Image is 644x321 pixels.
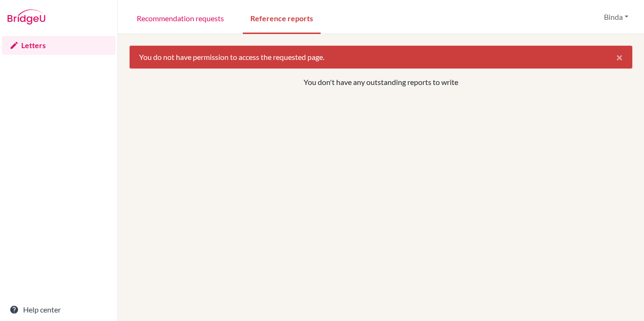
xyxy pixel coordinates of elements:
a: Letters [2,36,116,55]
span: × [616,50,623,64]
button: Close [607,46,632,68]
button: Binda [600,8,633,26]
a: Help center [2,300,116,319]
img: Bridge-U [8,9,45,25]
a: Reference reports [243,1,321,34]
div: You do not have permission to access the requested page. [129,45,633,69]
p: You don't have any outstanding reports to write [178,76,584,88]
a: Recommendation requests [129,1,231,34]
